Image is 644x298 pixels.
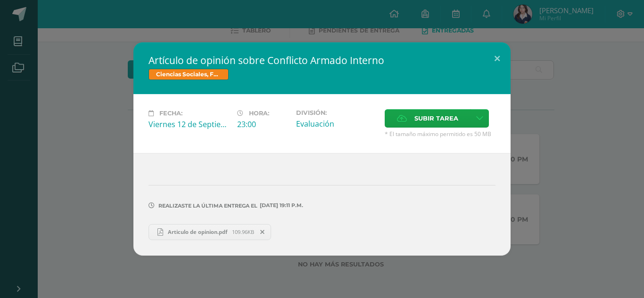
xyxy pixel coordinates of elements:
span: Articulo de opinion.pdf [163,228,232,235]
button: Close (Esc) [484,42,511,74]
h2: Artículo de opinión sobre Conflicto Armado Interno [149,54,495,67]
div: Evaluación [296,119,377,129]
a: Articulo de opinion.pdf 109.96KB [149,224,271,240]
div: Viernes 12 de Septiembre [149,119,230,129]
span: Fecha: [159,110,182,117]
label: División: [296,109,377,116]
span: 109.96KB [232,228,254,235]
span: Subir tarea [414,110,458,127]
span: Remover entrega [255,227,271,237]
div: 23:00 [237,119,289,129]
span: Hora: [249,110,269,117]
span: Realizaste la última entrega el [158,202,257,209]
span: * El tamaño máximo permitido es 50 MB [385,130,495,138]
span: Ciencias Sociales, Formación Ciudadana e Interculturalidad [149,69,229,80]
